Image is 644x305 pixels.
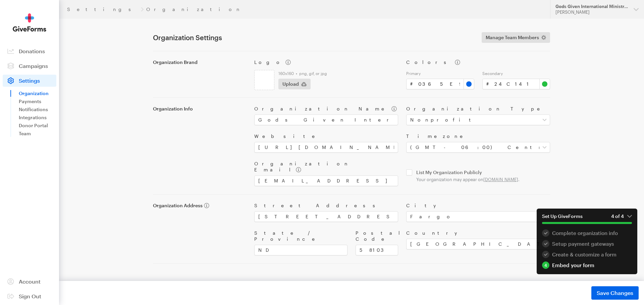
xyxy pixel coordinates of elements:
[67,7,138,12] a: Settings
[542,251,632,258] div: Create & customize a form
[19,89,56,97] a: Organization
[254,106,398,112] label: Organization Name
[19,293,41,299] span: Sign Out
[555,4,628,9] div: Gods Given International Ministries
[542,261,549,269] div: 4
[542,229,632,237] a: 1 Complete organization info
[542,229,549,237] div: 1
[542,240,632,247] div: Setup payment gateways
[254,203,398,209] label: Street Address
[406,230,550,236] label: Country
[542,229,632,237] div: Complete organization info
[254,133,398,139] label: Website
[482,71,550,76] label: Secondary
[542,251,549,258] div: 3
[542,240,549,247] div: 2
[278,71,398,76] label: 160x160 • png, gif, or jpg
[542,240,632,247] a: 2 Setup payment gateways
[611,213,632,219] em: 4 of 4
[406,203,550,209] label: City
[542,261,632,269] a: 4 Embed your form
[282,80,299,88] span: Upload
[591,286,639,300] button: Save Changes
[278,79,311,89] button: Upload
[483,177,518,182] a: [DOMAIN_NAME]
[19,105,56,113] a: Notifications
[537,209,637,229] button: Set Up GiveForms4 of 4
[153,33,474,42] h1: Organization Settings
[254,230,347,242] label: State / Province
[3,45,56,57] a: Donations
[19,122,56,130] a: Donor Portal
[254,142,398,153] input: https://www.example.com
[356,230,398,242] label: Postal Code
[153,59,246,65] label: Organization Brand
[153,106,246,112] label: Organization Info
[254,161,398,173] label: Organization Email
[19,278,41,285] span: Account
[406,71,474,76] label: Primary
[19,113,56,122] a: Integrations
[254,59,398,65] label: Logo
[13,13,46,32] img: GiveForms
[19,130,56,138] a: Team
[153,203,246,209] label: Organization Address
[406,59,550,65] label: Colors
[19,63,48,69] span: Campaigns
[555,9,628,15] div: [PERSON_NAME]
[482,32,550,43] a: Manage Team Members
[542,261,632,269] div: Embed your form
[3,75,56,87] a: Settings
[19,97,56,105] a: Payments
[406,133,550,139] label: Timezone
[542,251,632,258] a: 3 Create & customize a form
[406,106,550,112] label: Organization Type
[597,289,633,297] span: Save Changes
[3,276,56,288] a: Account
[3,60,56,72] a: Campaigns
[486,33,539,42] span: Manage Team Members
[19,48,45,54] span: Donations
[3,290,56,302] a: Sign Out
[19,77,40,84] span: Settings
